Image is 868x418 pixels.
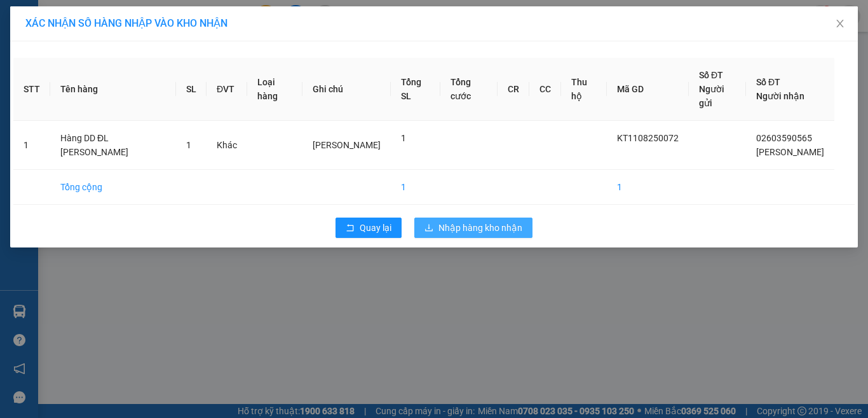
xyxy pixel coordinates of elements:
th: Ghi chú [302,58,391,121]
td: 1 [391,170,440,205]
td: Hàng DD ĐL [PERSON_NAME] [50,121,176,170]
th: CR [498,58,529,121]
span: download [424,223,433,233]
button: downloadNhập hàng kho nhận [414,218,532,238]
th: SL [176,58,207,121]
span: 1 [186,140,191,150]
span: Số ĐT [699,70,723,80]
th: Loại hàng [247,58,302,121]
td: Khác [207,121,247,170]
td: Tổng cộng [50,170,176,205]
th: Mã GD [607,58,689,121]
th: Tổng SL [391,58,440,121]
td: 1 [13,121,50,170]
span: 02603590565 [756,133,812,143]
th: CC [529,58,561,121]
span: Quay lại [360,221,391,235]
span: 1 [401,133,406,143]
span: KT1108250072 [617,133,679,143]
th: Tên hàng [50,58,176,121]
span: XÁC NHẬN SỐ HÀNG NHẬP VÀO KHO NHẬN [25,17,227,29]
span: [PERSON_NAME] [756,147,824,157]
button: Close [822,6,858,42]
span: rollback [346,223,355,233]
span: [PERSON_NAME] [313,140,381,150]
button: rollbackQuay lại [336,218,402,238]
th: ĐVT [207,58,247,121]
span: Số ĐT [756,77,780,87]
span: Người nhận [756,91,804,101]
th: STT [13,58,50,121]
span: Nhập hàng kho nhận [438,221,522,235]
th: Thu hộ [561,58,607,121]
th: Tổng cước [440,58,498,121]
td: 1 [607,170,689,205]
span: close [835,18,845,29]
span: Người gửi [699,84,724,108]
